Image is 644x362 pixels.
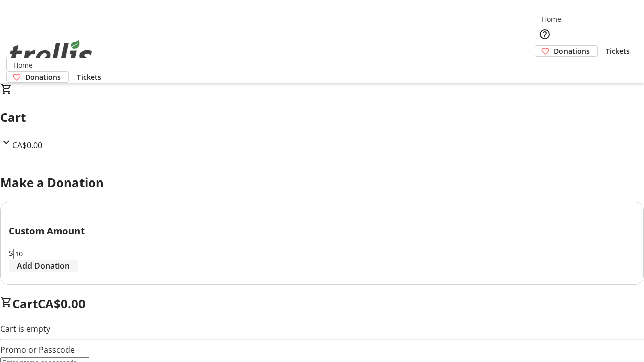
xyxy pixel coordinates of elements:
a: Donations [6,71,69,83]
span: Add Donation [17,260,70,272]
button: Help [535,24,555,44]
span: Home [13,60,33,70]
span: CA$0.00 [12,140,42,151]
a: Tickets [69,72,109,82]
span: Donations [25,72,61,82]
button: Add Donation [9,260,78,272]
input: Donation Amount [13,249,102,259]
span: CA$0.00 [38,295,86,312]
a: Donations [535,45,598,57]
span: Home [542,14,561,24]
img: Orient E2E Organization 62PuBA5FJd's Logo [6,29,96,79]
h3: Custom Amount [9,224,635,238]
span: Tickets [77,72,101,82]
span: Donations [554,46,590,56]
a: Home [7,60,39,70]
button: Cart [535,57,555,77]
span: $ [9,248,13,259]
a: Home [535,14,568,24]
a: Tickets [598,46,638,56]
span: Tickets [606,46,630,56]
